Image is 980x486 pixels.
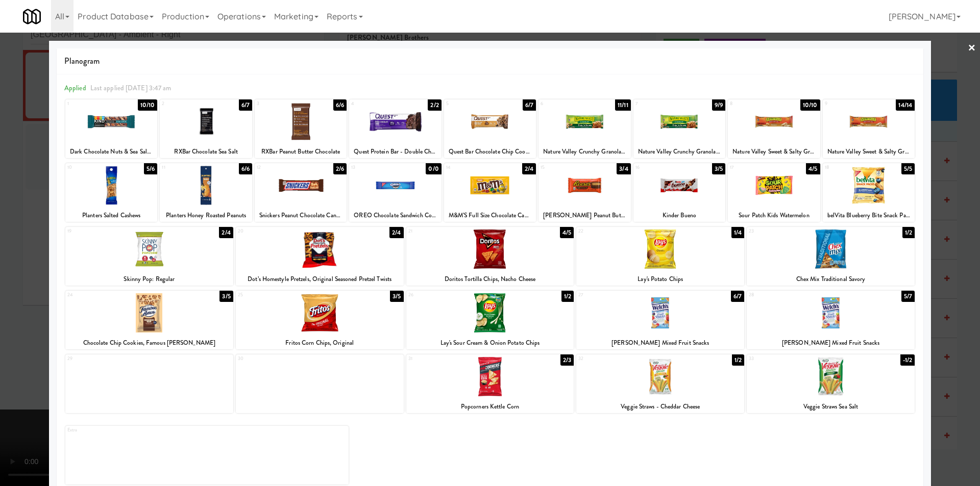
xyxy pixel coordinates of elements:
[333,99,347,111] div: 6/6
[65,291,233,349] div: 243/5Chocolate Chip Cookies, Famous [PERSON_NAME]
[408,337,573,349] div: Lay's Sour Cream & Onion Potato Chips
[444,163,536,222] div: 142/4M&M'S Full Size Chocolate Candy, Peanut
[67,273,232,286] div: Skinny Pop: Regular
[578,400,743,413] div: Veggie Straws - Cheddar Cheese
[968,33,976,64] a: ×
[824,209,913,222] div: belVita Blueberry Bite Snack Packs
[160,99,252,158] div: 26/7RXBar Chocolate Sea Salt
[538,145,630,158] div: Nature Valley Crunchy Granola Bars, Oats 'n Honey
[67,209,156,222] div: Planters Salted Cashews
[728,209,820,222] div: Sour Patch Kids Watermelon
[732,354,744,366] div: 1/2
[219,227,233,238] div: 2/4
[161,145,250,158] div: RXBar Chocolate Sea Salt
[236,354,404,413] div: 30
[237,273,402,286] div: Dot’s Homestyle Pretzels, Original Seasoned Pretzel Twists
[446,99,490,108] div: 5
[65,209,157,222] div: Planters Salted Cashews
[160,145,252,158] div: RXBar Chocolate Sea Salt
[522,163,536,174] div: 2/4
[255,209,347,222] div: Snickers Peanut Chocolate Candy Bar, Full Size
[256,145,345,158] div: RXBar Peanut Butter Chocolate
[67,426,207,434] div: Extra
[65,227,233,286] div: 192/4Skinny Pop: Regular
[351,163,395,172] div: 13
[65,337,233,349] div: Chocolate Chip Cookies, Famous [PERSON_NAME]
[806,163,820,174] div: 4/5
[444,209,536,222] div: M&M'S Full Size Chocolate Candy, Peanut
[406,337,574,349] div: Lay's Sour Cream & Onion Potato Chips
[162,163,206,172] div: 11
[65,145,157,158] div: Dark Chocolate Nuts & Sea Salt Kind Bar
[576,337,744,349] div: [PERSON_NAME] Mixed Fruit Snacks
[578,227,660,236] div: 22
[823,209,915,222] div: belVita Blueberry Bite Snack Packs
[635,163,679,172] div: 16
[236,291,404,349] div: 253/5Fritos Corn Chips, Original
[729,145,818,158] div: Nature Valley Sweet & Salty Granola Bars, Peanut
[576,291,744,349] div: 276/7[PERSON_NAME] Mixed Fruit Snacks
[351,99,395,108] div: 4
[236,227,404,286] div: 202/4Dot’s Homestyle Pretzels, Original Seasoned Pretzel Twists
[635,145,724,158] div: Nature Valley Crunchy Granola Bars, Oats 'n Honey
[406,227,574,286] div: 214/5Doritos Tortilla Chips, Nacho Cheese
[900,354,915,366] div: -1/2
[90,83,171,93] span: Last applied [DATE] 3:47 am
[444,99,536,158] div: 56/7Quest Bar Chocolate Chip Cookie Dough
[406,273,574,286] div: Doritos Tortilla Chips, Nacho Cheese
[747,227,915,286] div: 231/2Chex Mix Traditional Savory
[728,163,820,222] div: 174/5Sour Patch Kids Watermelon
[67,291,149,299] div: 24
[257,99,301,108] div: 3
[65,354,233,413] div: 29
[635,209,724,222] div: Kinder Bueno
[633,209,725,222] div: Kinder Bueno
[406,291,574,349] div: 261/2Lay's Sour Cream & Onion Potato Chips
[576,227,744,286] div: 221/4Lay's Potato Chips
[747,354,915,413] div: 33-1/2Veggie Straws Sea Salt
[824,145,913,158] div: Nature Valley Sweet & Salty Granola Bars, Peanut
[67,354,149,363] div: 29
[349,145,441,158] div: Quest Protein Bar - Double Chocolate Chunk
[825,99,869,108] div: 9
[538,209,630,222] div: [PERSON_NAME] Peanut Butter Cups, Milk Chocolate
[257,163,301,172] div: 12
[540,145,629,158] div: Nature Valley Crunchy Granola Bars, Oats 'n Honey
[65,99,157,158] div: 110/10Dark Chocolate Nuts & Sea Salt Kind Bar
[540,209,629,222] div: [PERSON_NAME] Peanut Butter Cups, Milk Chocolate
[749,291,830,299] div: 28
[712,99,725,111] div: 9/9
[747,291,915,349] div: 285/7[PERSON_NAME] Mixed Fruit Snacks
[523,99,536,111] div: 6/7
[617,163,630,174] div: 3/4
[538,163,630,222] div: 153/4[PERSON_NAME] Peanut Butter Cups, Milk Chocolate
[349,163,441,222] div: 130/0OREO Chocolate Sandwich Cookies
[748,337,913,349] div: [PERSON_NAME] Mixed Fruit Snacks
[67,99,111,108] div: 1
[446,209,534,222] div: M&M'S Full Size Chocolate Candy, Peanut
[576,400,744,413] div: Veggie Straws - Cheddar Cheese
[349,99,441,158] div: 42/2Quest Protein Bar - Double Chocolate Chunk
[748,273,913,286] div: Chex Mix Traditional Savory
[578,354,660,363] div: 32
[255,145,347,158] div: RXBar Peanut Butter Chocolate
[408,291,490,299] div: 26
[408,273,573,286] div: Doritos Tortilla Chips, Nacho Cheese
[239,99,252,111] div: 6/7
[633,99,725,158] div: 79/9Nature Valley Crunchy Granola Bars, Oats 'n Honey
[237,337,402,349] div: Fritos Corn Chips, Original
[389,227,403,238] div: 2/4
[633,145,725,158] div: Nature Valley Crunchy Granola Bars, Oats 'n Honey
[633,163,725,222] div: 163/5Kinder Bueno
[162,99,206,108] div: 2
[238,354,320,363] div: 30
[64,83,86,93] span: Applied
[333,163,347,174] div: 2/6
[65,426,349,484] div: Extra
[730,99,774,108] div: 8
[239,163,252,174] div: 6/6
[65,273,233,286] div: Skinny Pop: Regular
[731,227,744,238] div: 1/4
[161,209,250,222] div: Planters Honey Roasted Peanuts
[578,291,660,299] div: 27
